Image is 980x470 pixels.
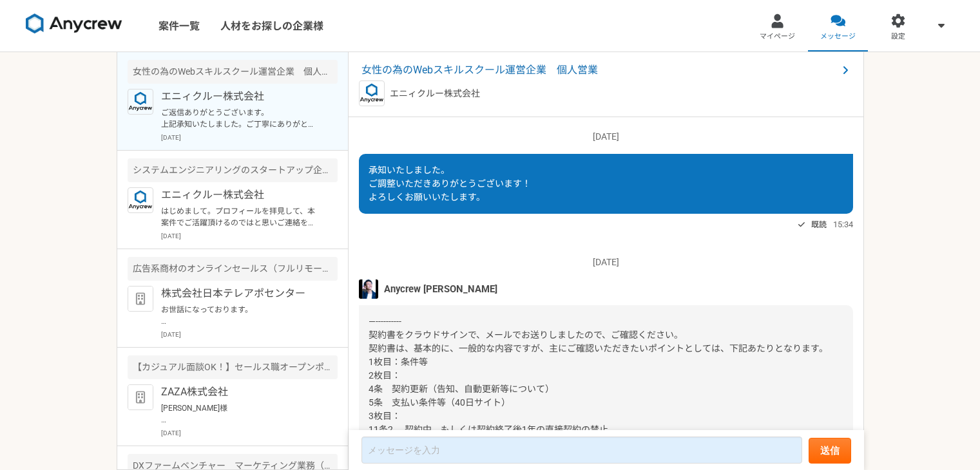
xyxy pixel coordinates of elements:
p: エニィクルー株式会社 [161,89,320,104]
div: システムエンジニアリングのスタートアップ企業 生成AIの新規事業のセールスを募集 [128,158,338,182]
div: 広告系商材のオンラインセールス（フルリモート）募集 [128,257,338,281]
p: エニィクルー株式会社 [161,187,320,203]
img: default_org_logo-42cde973f59100197ec2c8e796e4974ac8490bb5b08a0eb061ff975e4574aa76.png [128,286,153,312]
p: ご返信ありがとうございます。 上記承知いたしました。ご丁寧にありがとうございます！ もしまた業務報告書と請求書の作成に関して質問があれば、ロープレ合格後に改めて質問させていただくかと思います。 ... [161,107,320,130]
span: メッセージ [820,32,856,42]
img: logo_text_blue_01.png [128,89,153,115]
div: 女性の為のWebスキルスクール運営企業 個人営業 [128,60,338,84]
img: logo_text_blue_01.png [359,80,385,106]
img: logo_text_blue_01.png [128,187,153,213]
p: [DATE] [359,130,853,144]
span: 承知いたしました。 ご調整いただきありがとうございます！ よろしくお願いいたします。 [369,165,531,202]
span: 既読 [811,217,827,232]
p: はじめまして。プロフィールを拝見して、本案件でご活躍頂けるのではと思いご連絡を差し上げました。 案件ページの内容をご確認頂き、もし条件など合致されるようでしたら是非詳細をご案内できればと思います... [161,205,320,229]
span: 女性の為のWebスキルスクール運営企業 個人営業 [361,62,838,78]
p: [DATE] [161,330,338,339]
p: エニィクルー株式会社 [390,87,480,100]
p: [DATE] [359,256,853,269]
div: 【カジュアル面談OK！】セールス職オープンポジション【未経験〜リーダー候補対象】 [128,355,338,379]
button: 送信 [809,438,851,464]
p: ZAZA株式会社 [161,384,320,400]
img: default_org_logo-42cde973f59100197ec2c8e796e4974ac8490bb5b08a0eb061ff975e4574aa76.png [128,384,153,410]
p: 株式会社日本テレアポセンター [161,286,320,301]
p: [DATE] [161,428,338,438]
p: [DATE] [161,231,338,241]
span: 15:34 [833,218,853,230]
span: Anycrew [PERSON_NAME] [384,282,497,296]
p: [DATE] [161,133,338,142]
p: お世話になっております。 プロフィール拝見してとても魅力的なご経歴で、 ぜひ一度、弊社面談をお願いできないでしょうか？ [URL][DOMAIN_NAME][DOMAIN_NAME] 当社ですが... [161,304,320,327]
span: 設定 [891,32,905,42]
span: マイページ [760,32,795,42]
p: [PERSON_NAME]様 お世話になっております。 この度は面談の機会をいただきありがとうございます。 よろしくお願いいたします。 [161,402,320,426]
img: S__5267474.jpg [359,279,378,299]
img: 8DqYSo04kwAAAAASUVORK5CYII= [26,14,122,34]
